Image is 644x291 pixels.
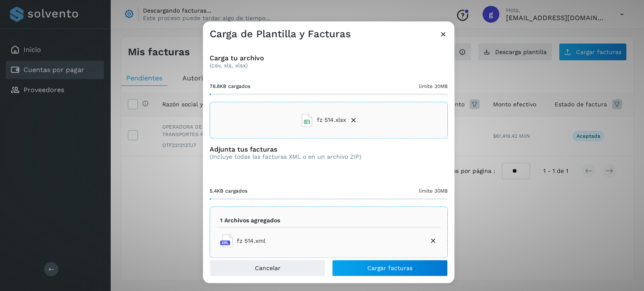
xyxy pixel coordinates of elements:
span: Cargar facturas [367,265,413,271]
span: fz 514.xlsx [317,116,346,124]
h3: Carga tu archivo [210,54,448,62]
span: 5.4KB cargados [210,187,247,195]
span: límite 30MB [419,82,448,90]
span: 78.8KB cargados [210,82,250,90]
span: fz 514.xml [237,237,265,245]
span: límite 30MB [419,187,448,195]
p: (csv, xls, xlsx) [210,62,448,69]
span: Cancelar [255,265,280,271]
p: 1 Archivos agregados [220,217,280,224]
button: Cancelar [210,260,325,276]
p: (Incluye todas las facturas XML o en un archivo ZIP) [210,153,361,160]
button: Cargar facturas [332,260,448,276]
h3: Carga de Plantilla y Facturas [210,28,351,40]
h3: Adjunta tus facturas [210,145,361,153]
